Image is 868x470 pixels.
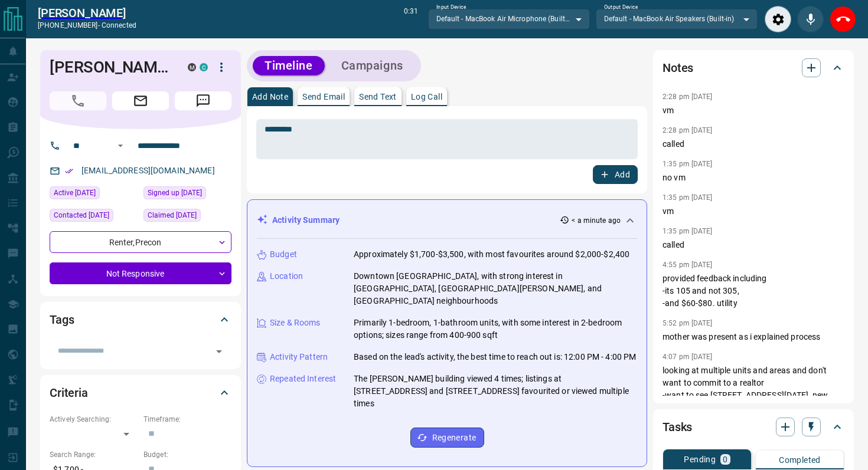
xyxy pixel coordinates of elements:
p: The [PERSON_NAME] building viewed 4 times; listings at [STREET_ADDRESS] and [STREET_ADDRESS] favo... [354,373,637,410]
div: Sat Sep 13 2025 [50,209,138,225]
div: Not Responsive [50,262,231,284]
div: Activity Summary< a minute ago [257,209,637,231]
p: Pending [684,455,716,464]
p: vm [663,205,844,218]
p: Send Email [302,93,345,101]
p: 1:35 pm [DATE] [663,160,713,168]
p: 0 [723,455,727,464]
button: Add [593,165,638,184]
p: Add Note [252,93,288,101]
span: Claimed [DATE] [148,209,197,221]
div: Tags [50,305,231,334]
p: Completed [779,456,821,464]
p: 4:07 pm [DATE] [663,353,713,361]
div: Default - MacBook Air Microphone (Built-in) [428,9,590,29]
p: Approximately $1,700-$3,500, with most favourites around $2,000-$2,400 [354,248,629,261]
div: Criteria [50,379,231,407]
p: Downtown [GEOGRAPHIC_DATA], with strong interest in [GEOGRAPHIC_DATA], [GEOGRAPHIC_DATA][PERSON_N... [354,270,637,307]
button: Regenerate [410,428,484,448]
label: Input Device [436,4,466,11]
p: Activity Summary [272,214,340,226]
p: Based on the lead's activity, the best time to reach out is: 12:00 PM - 4:00 PM [354,351,636,363]
div: End Call [830,6,856,32]
p: Timeframe: [143,414,231,425]
p: Actively Searching: [50,414,138,425]
span: Signed up [DATE] [148,187,202,199]
span: Message [175,91,231,110]
p: 1:35 pm [DATE] [663,227,713,235]
p: vm [663,104,844,117]
p: Location [270,270,303,282]
div: condos.ca [200,63,208,71]
p: 2:28 pm [DATE] [663,126,713,134]
p: Budget: [143,449,231,460]
a: [PERSON_NAME] [38,6,136,20]
span: connected [102,21,136,29]
div: Tue Jun 03 2025 [143,209,231,225]
span: Email [112,91,169,110]
svg: Email Verified [65,167,73,175]
span: Contacted [DATE] [54,209,109,221]
p: < a minute ago [572,215,621,226]
p: called [663,138,844,150]
button: Timeline [253,56,325,75]
div: Notes [663,54,844,82]
p: Activity Pattern [270,351,328,363]
div: Audio Settings [765,6,791,32]
p: Budget [270,248,297,261]
div: Renter , Precon [50,231,231,253]
p: Send Text [359,93,397,101]
button: Open [211,343,227,360]
h1: [PERSON_NAME] [50,58,170,77]
div: Tasks [663,413,844,441]
p: 1:35 pm [DATE] [663,193,713,202]
div: Default - MacBook Air Speakers (Built-in) [596,9,758,29]
h2: Criteria [50,383,88,402]
div: Sun Apr 12 2020 [143,186,231,203]
p: mother was present as i explained process [663,331,844,343]
h2: Notes [663,58,693,77]
label: Output Device [604,4,638,11]
span: Active [DATE] [54,187,96,199]
p: no vm [663,172,844,184]
p: 4:55 pm [DATE] [663,261,713,269]
p: 5:52 pm [DATE] [663,319,713,327]
div: Sat Sep 13 2025 [50,186,138,203]
p: Log Call [411,93,442,101]
a: [EMAIL_ADDRESS][DOMAIN_NAME] [81,166,215,175]
h2: Tasks [663,418,692,436]
span: Call [50,91,106,110]
p: Repeated Interest [270,373,336,385]
button: Open [113,139,128,153]
h2: Tags [50,310,74,329]
p: Search Range: [50,449,138,460]
p: Primarily 1-bedroom, 1-bathroom units, with some interest in 2-bedroom options; sizes range from ... [354,317,637,341]
p: called [663,239,844,251]
div: mrloft.ca [188,63,196,71]
p: Size & Rooms [270,317,321,329]
p: provided feedback including -its 105 and not 305, -and $60-$80. utility [663,272,844,310]
p: 0:31 [404,6,418,32]
p: [PHONE_NUMBER] - [38,20,136,31]
div: Mute [797,6,824,32]
button: Campaigns [329,56,415,75]
p: 2:28 pm [DATE] [663,93,713,101]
